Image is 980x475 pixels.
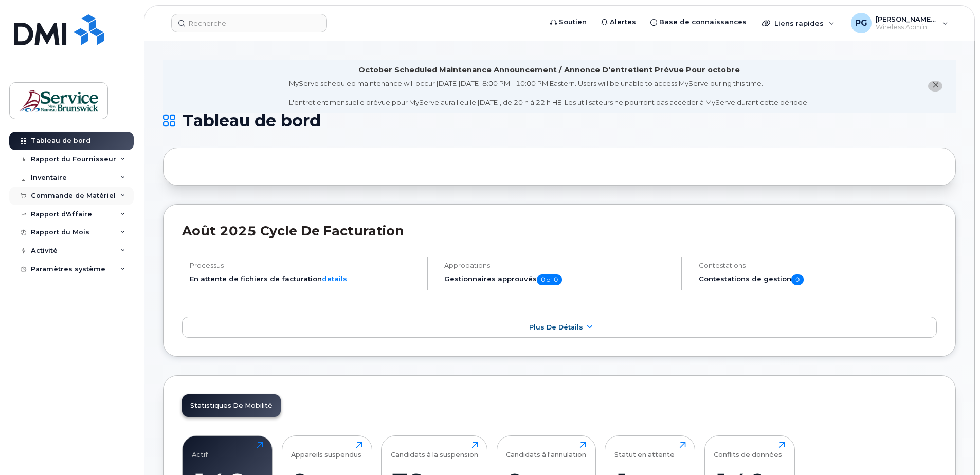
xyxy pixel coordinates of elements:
[699,262,937,269] h4: Contestations
[444,274,673,285] h5: Gestionnaires approuvés
[322,275,347,283] a: details
[928,81,942,92] button: close notification
[537,274,562,285] span: 0 of 0
[183,113,321,129] span: Tableau de bord
[190,262,418,269] h4: Processus
[190,274,418,284] li: En attente de fichiers de facturation
[529,323,583,331] span: Plus de détails
[358,65,740,76] div: October Scheduled Maintenance Announcement / Annonce D'entretient Prévue Pour octobre
[506,442,586,459] div: Candidats à l'annulation
[192,442,208,459] div: Actif
[699,274,937,285] h5: Contestations de gestion
[291,442,361,459] div: Appareils suspendus
[391,442,478,459] div: Candidats à la suspension
[444,262,673,269] h4: Approbations
[182,223,937,239] h2: août 2025 Cycle de facturation
[289,79,809,107] div: MyServe scheduled maintenance will occur [DATE][DATE] 8:00 PM - 10:00 PM Eastern. Users will be u...
[791,274,804,285] span: 0
[614,442,675,459] div: Statut en attente
[714,442,782,459] div: Conflits de données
